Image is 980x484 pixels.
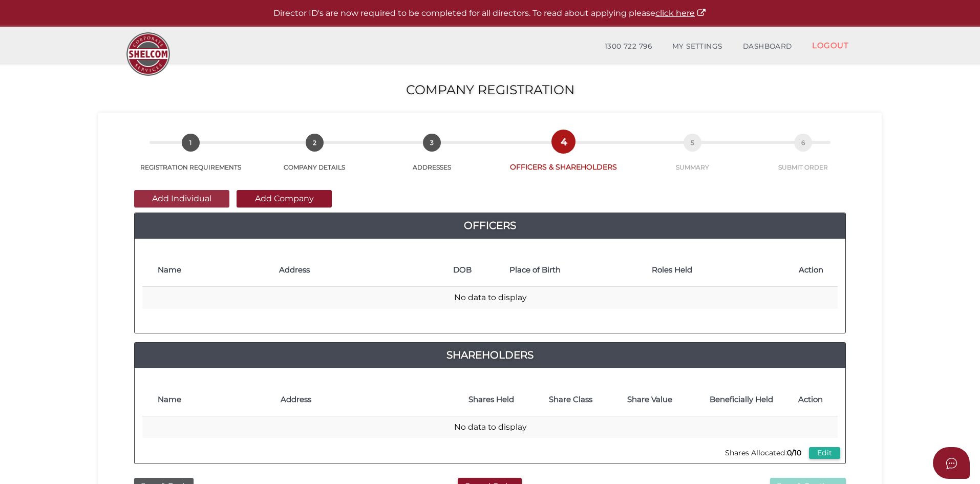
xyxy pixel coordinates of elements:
img: Logo [121,27,175,81]
h4: Beneficially Held [694,395,788,404]
h4: Share Class [537,395,605,404]
a: click here [655,8,707,18]
td: No data to display [142,416,838,438]
a: Officers [135,217,845,234]
h4: Address [281,395,446,404]
b: 0/10 [787,448,801,457]
span: 4 [555,133,572,151]
button: Edit [809,447,840,459]
a: 1300 722 796 [594,36,662,57]
span: 3 [423,134,441,152]
button: Open asap [933,447,970,479]
button: Add Individual [134,190,229,207]
h4: DOB [453,266,499,275]
h4: Name [158,266,269,275]
h4: Action [798,395,833,404]
a: LOGOUT [802,35,859,56]
a: DASHBOARD [733,36,802,57]
a: 1REGISTRATION REQUIREMENTS [124,145,257,172]
a: MY SETTINGS [662,36,733,57]
h4: Place of Birth [509,266,642,275]
button: Add Company [237,190,332,207]
td: No data to display [142,287,838,309]
span: 5 [684,134,701,152]
span: Shares Allocated: [722,446,804,460]
a: 3ADDRESSES [372,145,492,172]
h4: Name [158,395,270,404]
h4: Action [799,266,833,275]
span: 6 [794,134,812,152]
span: 2 [306,134,324,152]
a: 2COMPANY DETAILS [257,145,372,172]
a: 4OFFICERS & SHAREHOLDERS [492,144,635,172]
a: 6SUBMIT ORDER [750,145,856,172]
h4: Share Value [615,395,684,404]
span: 1 [182,134,200,152]
a: Shareholders [135,347,845,363]
h4: Address [279,266,443,275]
h4: Roles Held [652,266,788,275]
h4: Shares Held [457,395,526,404]
p: Director ID's are now required to be completed for all directors. To read about applying please [26,8,954,19]
a: 5SUMMARY [635,145,750,172]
